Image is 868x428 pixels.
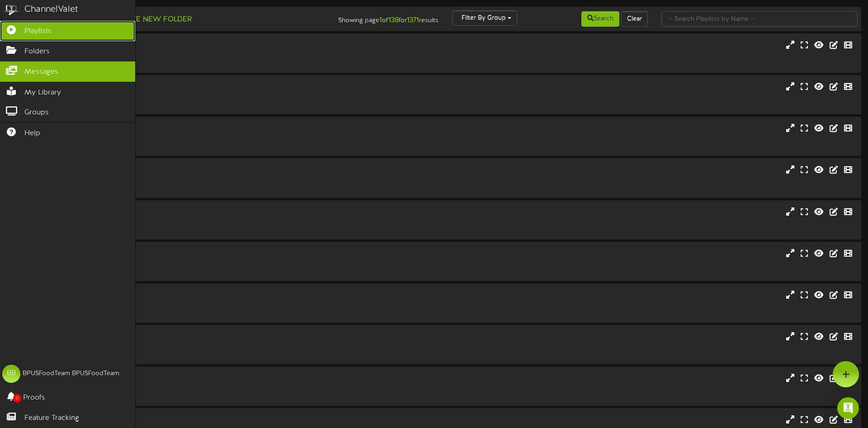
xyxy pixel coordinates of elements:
div: Open Intercom Messenger [837,397,859,419]
div: # 15948 [36,141,369,149]
div: BPUSFoodTeam BPUSFoodTeam [23,369,119,378]
div: IDC PRO ( 12:5 ) [36,175,369,183]
div: # 15949 [36,183,369,191]
div: [US_STATE] 42331 Unit 2 [36,415,369,425]
strong: 138 [388,16,399,24]
strong: 1 [379,16,382,24]
div: IDC PRO ( 12:5 ) [36,92,369,100]
div: Showing page of for results [306,10,445,26]
div: Allerton unit 1 [36,207,369,217]
div: [US_STATE] 42331 Unit 1 [36,373,369,384]
div: AMPM Corp RHS [36,332,369,342]
div: IDC PRO ( 12:5 ) [36,134,369,141]
div: # 15408 [36,267,369,274]
div: # 9988 [36,350,369,357]
span: Feature Tracking [24,413,79,423]
div: ampm 42092 Unit 1 [36,249,369,259]
span: Groups [24,108,49,118]
button: Clear [621,11,648,27]
button: Search [581,11,619,27]
div: # 9989 [36,308,369,316]
span: Playlists [24,26,52,37]
div: # 9878 [36,225,369,232]
div: 7193 unit 2 [36,165,369,175]
strong: 1371 [407,16,419,24]
div: IDC PRO ( 12:5 ) [36,217,369,225]
div: BB [2,365,20,383]
input: -- Search Playlists by Name -- [661,11,858,27]
span: Proofs [23,393,45,403]
div: IDC PRO ( 12:5 ) [36,259,369,266]
button: Create New Folder [104,14,194,25]
span: Messages [24,67,58,77]
div: 7170 unit 1 [36,40,369,51]
span: Folders [24,47,50,57]
button: Filter By Group [452,10,517,26]
div: IDC PRO ( 12:5 ) [36,384,369,391]
div: 7193 unit 1 [36,123,369,134]
div: IDC PRO ( 12:5 ) [36,51,369,58]
div: AMPM Corp LHS [36,290,369,301]
div: # 10157 [36,391,369,399]
span: My Library [24,88,61,98]
div: 7170 unit 2 [36,82,369,92]
div: # 16071 [36,100,369,108]
div: IDC PRO ( 12:5 ) [36,342,369,350]
span: Help [24,128,40,139]
div: IDC PRO ( 12:5 ) [36,301,369,308]
div: # 16070 [36,58,369,66]
span: 0 [13,394,21,403]
div: ChannelValet [24,3,78,16]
